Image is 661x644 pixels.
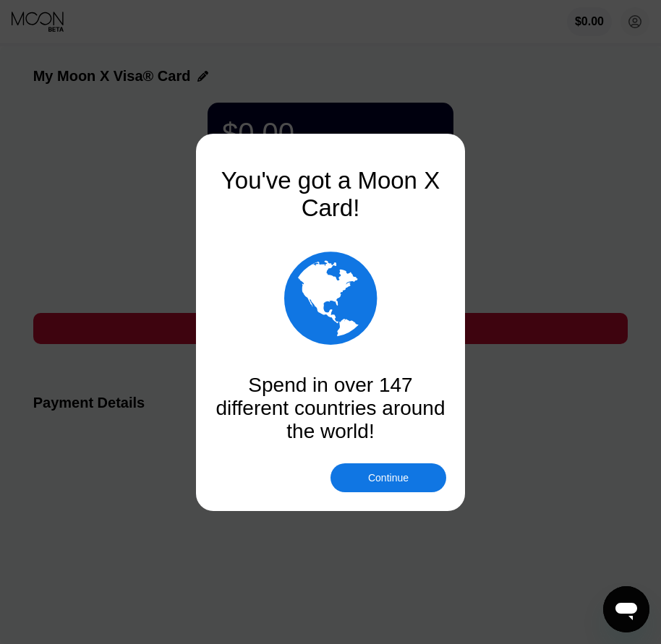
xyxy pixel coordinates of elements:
[215,244,446,352] div: 
[330,463,446,492] div: Continue
[284,244,378,352] div: 
[215,167,446,222] div: You've got a Moon X Card!
[603,586,649,632] iframe: Button to launch messaging window
[368,472,409,484] div: Continue
[215,374,446,443] div: Spend in over 147 different countries around the world!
